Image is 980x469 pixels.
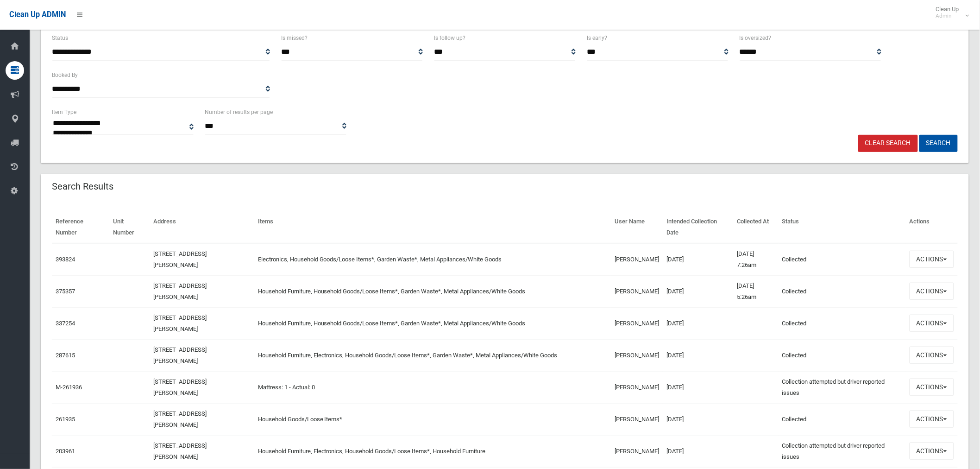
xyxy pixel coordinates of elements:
button: Actions [910,251,954,268]
a: 287615 [56,352,75,359]
td: [PERSON_NAME] [611,339,663,371]
label: Is oversized? [740,33,772,43]
td: Electronics, Household Goods/Loose Items*, Garden Waste*, Metal Appliances/White Goods [254,243,611,276]
a: [STREET_ADDRESS][PERSON_NAME] [154,346,207,364]
a: [STREET_ADDRESS][PERSON_NAME] [154,378,207,396]
button: Actions [910,411,954,428]
a: [STREET_ADDRESS][PERSON_NAME] [154,410,207,428]
a: 393824 [56,256,75,263]
button: Actions [910,315,954,332]
td: Collected [779,243,906,276]
button: Actions [910,347,954,364]
label: Status [52,33,68,43]
label: Is missed? [281,33,308,43]
th: Unit Number [109,211,150,243]
td: [DATE] [663,275,733,307]
td: [PERSON_NAME] [611,403,663,435]
td: Mattress: 1 - Actual: 0 [254,371,611,403]
td: [DATE] [663,435,733,467]
th: Collected At [733,211,778,243]
td: Collected [779,307,906,339]
th: Items [254,211,611,243]
td: Household Furniture, Household Goods/Loose Items*, Garden Waste*, Metal Appliances/White Goods [254,275,611,307]
a: [STREET_ADDRESS][PERSON_NAME] [154,442,207,460]
button: Actions [910,379,954,396]
a: 337254 [56,320,75,327]
td: [DATE] [663,307,733,339]
a: 261935 [56,416,75,423]
a: [STREET_ADDRESS][PERSON_NAME] [154,314,207,332]
td: [DATE] [663,339,733,371]
td: Collection attempted but driver reported issues [779,435,906,467]
label: Is early? [587,33,607,43]
label: Item Type [52,107,76,117]
button: Actions [910,283,954,300]
td: [DATE] [663,371,733,403]
a: Clear Search [858,135,918,152]
td: Collection attempted but driver reported issues [779,371,906,403]
span: Clean Up [931,6,968,19]
a: [STREET_ADDRESS][PERSON_NAME] [154,282,207,300]
td: [DATE] 7:26am [733,243,778,276]
td: [PERSON_NAME] [611,307,663,339]
td: Household Furniture, Household Goods/Loose Items*, Garden Waste*, Metal Appliances/White Goods [254,307,611,339]
button: Actions [910,443,954,460]
td: Household Furniture, Electronics, Household Goods/Loose Items*, Household Furniture [254,435,611,467]
td: Household Furniture, Electronics, Household Goods/Loose Items*, Garden Waste*, Metal Appliances/W... [254,339,611,371]
th: Address [150,211,254,243]
th: Intended Collection Date [663,211,733,243]
button: Search [919,135,958,152]
td: Collected [779,403,906,435]
td: [PERSON_NAME] [611,371,663,403]
span: Clean Up ADMIN [9,10,66,19]
td: [PERSON_NAME] [611,243,663,276]
th: User Name [611,211,663,243]
label: Is follow up? [434,33,465,43]
header: Search Results [41,177,125,196]
td: Collected [779,339,906,371]
th: Actions [906,211,958,243]
label: Booked By [52,70,78,80]
td: [PERSON_NAME] [611,275,663,307]
th: Status [779,211,906,243]
a: [STREET_ADDRESS][PERSON_NAME] [154,250,207,268]
a: 203961 [56,448,75,455]
label: Number of results per page [205,107,273,117]
th: Reference Number [52,211,109,243]
small: Admin [936,13,959,19]
td: [DATE] [663,403,733,435]
td: [PERSON_NAME] [611,435,663,467]
a: M-261936 [56,384,82,391]
td: [DATE] 5:26am [733,275,778,307]
td: [DATE] [663,243,733,276]
td: Household Goods/Loose Items* [254,403,611,435]
td: Collected [779,275,906,307]
a: 375357 [56,288,75,295]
